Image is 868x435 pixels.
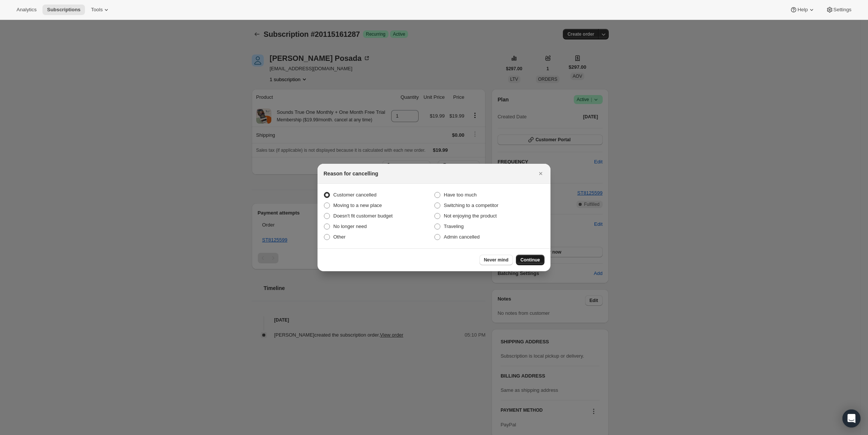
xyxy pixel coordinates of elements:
[12,5,41,15] button: Analytics
[333,224,367,229] span: No longer need
[444,213,497,219] span: Not enjoying the product
[333,234,346,240] span: Other
[91,7,103,13] span: Tools
[444,192,476,198] span: Have too much
[444,202,498,208] span: Switching to a competitor
[785,5,820,15] button: Help
[444,234,479,240] span: Admin cancelled
[324,170,378,177] h2: Reason for cancelling
[333,202,382,208] span: Moving to a new place
[535,168,546,179] button: Close
[333,213,393,219] span: Doesn't fit customer budget
[86,5,115,15] button: Tools
[516,255,544,265] button: Continue
[520,257,540,263] span: Continue
[42,5,85,15] button: Subscriptions
[479,255,513,265] button: Never mind
[333,192,377,198] span: Customer cancelled
[842,409,860,427] div: Open Intercom Messenger
[833,7,851,13] span: Settings
[484,257,508,263] span: Never mind
[797,7,808,13] span: Help
[17,7,36,13] span: Analytics
[821,5,856,15] button: Settings
[444,224,464,229] span: Traveling
[47,7,80,13] span: Subscriptions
